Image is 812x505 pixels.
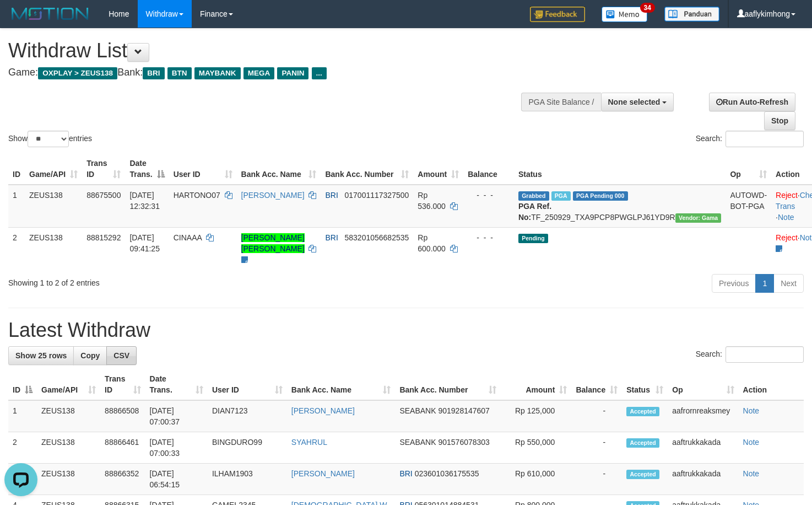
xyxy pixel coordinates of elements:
[8,67,530,78] h4: Game: Bank:
[726,131,804,147] input: Search:
[755,274,774,293] a: 1
[100,432,145,464] td: 88866461
[37,432,100,464] td: ZEUS138
[106,346,137,365] a: CSV
[463,153,514,185] th: Balance
[344,191,409,200] span: Copy 017001117327500 to clipboard
[28,131,69,147] select: Showentries
[664,7,719,22] img: panduan.png
[8,153,25,185] th: ID
[518,202,551,222] b: PGA Ref. No:
[243,67,275,79] span: MEGA
[80,351,100,360] span: Copy
[468,232,510,243] div: - - -
[773,274,804,293] a: Next
[696,346,804,363] label: Search:
[194,67,241,79] span: MAYBANK
[501,464,571,495] td: Rp 610,000
[277,67,308,79] span: PANIN
[776,191,798,200] a: Reject
[100,369,145,400] th: Trans ID: activate to sort column ascending
[8,400,37,432] td: 1
[38,67,117,79] span: OXPLAY > ZEUS138
[125,153,169,185] th: Date Trans.: activate to sort column descending
[668,369,738,400] th: Op: activate to sort column ascending
[413,153,463,185] th: Amount: activate to sort column ascending
[325,191,338,200] span: BRI
[726,185,771,228] td: AUTOWD-BOT-PGA
[399,406,436,415] span: SEABANK
[764,111,795,130] a: Stop
[86,191,121,200] span: 88675500
[82,153,125,185] th: Trans ID: activate to sort column ascending
[726,153,771,185] th: Op: activate to sort column ascending
[208,464,287,495] td: ILHAM1903
[145,369,208,400] th: Date Trans.: activate to sort column ascending
[571,432,622,464] td: -
[395,369,501,400] th: Bank Acc. Number: activate to sort column ascending
[8,369,37,400] th: ID: activate to sort column descending
[73,346,107,365] a: Copy
[208,400,287,432] td: DIAN7123
[174,191,220,200] span: HARTONO07
[726,346,804,363] input: Search:
[241,191,305,200] a: [PERSON_NAME]
[608,98,661,106] span: None selected
[418,233,446,253] span: Rp 600.000
[521,93,600,111] div: PGA Site Balance /
[602,7,648,22] img: Button%20Memo.svg
[514,153,726,185] th: Status
[8,346,74,365] a: Show 25 rows
[37,369,100,400] th: Game/API: activate to sort column ascending
[145,400,208,432] td: [DATE] 07:00:37
[8,40,530,62] h1: Withdraw List
[743,438,760,447] a: Note
[501,400,571,432] td: Rp 125,000
[25,153,82,185] th: Game/API: activate to sort column ascending
[640,3,655,13] span: 34
[208,432,287,464] td: BINGDURO99
[8,319,804,341] h1: Latest Withdraw
[241,233,305,253] a: [PERSON_NAME] [PERSON_NAME]
[626,438,659,448] span: Accepted
[675,213,722,223] span: Vendor URL: https://trx31.1velocity.biz
[208,369,287,400] th: User ID: activate to sort column ascending
[438,438,489,447] span: Copy 901576078303 to clipboard
[501,369,571,400] th: Amount: activate to sort column ascending
[668,400,738,432] td: aafrornreaksmey
[743,469,760,478] a: Note
[325,233,338,242] span: BRI
[776,233,798,242] a: Reject
[415,469,479,478] span: Copy 023601036175535 to clipboard
[501,432,571,464] td: Rp 550,000
[573,191,628,201] span: PGA Pending
[4,4,37,37] button: Open LiveChat chat widget
[312,67,327,79] span: ...
[622,369,668,400] th: Status: activate to sort column ascending
[129,233,160,253] span: [DATE] 09:41:25
[668,432,738,464] td: aaftrukkakada
[514,185,726,228] td: TF_250929_TXA9PCP8PWGLPJ61YD9R
[174,233,202,242] span: CINAAA
[626,470,659,479] span: Accepted
[237,153,321,185] th: Bank Acc. Name: activate to sort column ascending
[344,233,409,242] span: Copy 583201056682535 to clipboard
[86,233,121,242] span: 88815292
[668,464,738,495] td: aaftrukkakada
[143,67,164,79] span: BRI
[37,464,100,495] td: ZEUS138
[169,153,237,185] th: User ID: activate to sort column ascending
[418,191,446,211] span: Rp 536.000
[15,351,67,360] span: Show 25 rows
[100,464,145,495] td: 88866352
[8,131,92,147] label: Show entries
[145,464,208,495] td: [DATE] 06:54:15
[399,469,412,478] span: BRI
[709,93,795,111] a: Run Auto-Refresh
[518,234,548,243] span: Pending
[468,190,510,201] div: - - -
[696,131,804,147] label: Search:
[25,227,82,270] td: ZEUS138
[291,406,355,415] a: [PERSON_NAME]
[530,7,585,22] img: Feedback.jpg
